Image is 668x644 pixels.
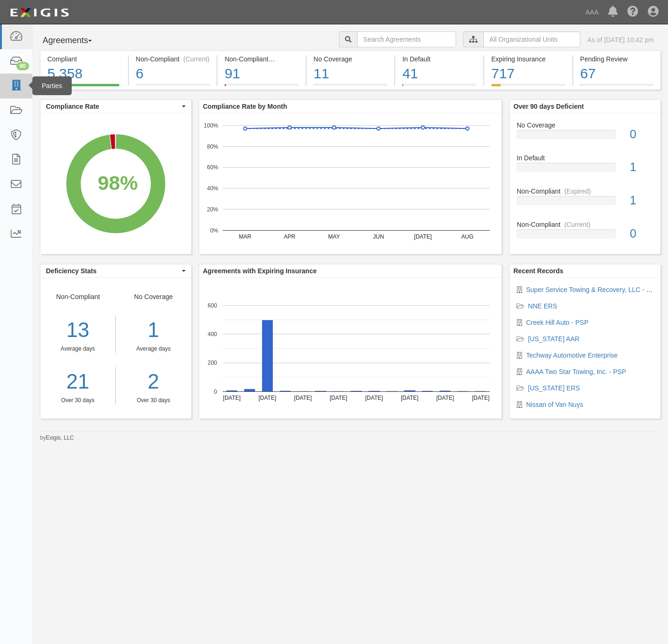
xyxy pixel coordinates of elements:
text: 60% [207,164,218,171]
text: [DATE] [401,395,419,401]
div: 0 [623,225,660,242]
text: MAR [239,233,251,240]
text: 20% [207,206,218,213]
div: No Coverage [116,292,191,404]
div: (Current) [183,54,210,64]
text: [DATE] [414,233,432,240]
input: All Organizational Units [483,31,580,47]
text: 600 [208,302,217,308]
text: AUG [461,233,473,240]
text: 0 [214,388,217,395]
div: 6 [136,64,210,84]
div: No Coverage [314,54,388,64]
div: Non-Compliant (Current) [136,54,210,64]
a: [US_STATE] AAR [528,335,579,343]
div: Non-Compliant (Expired) [225,54,299,64]
div: 1 [623,192,660,209]
a: Pending Review67 [573,84,661,91]
b: Agreements with Expiring Insurance [203,267,317,275]
span: Compliance Rate [46,102,180,111]
text: APR [284,233,295,240]
div: Expiring Insurance [491,54,565,64]
span: Deficiency Stats [46,266,180,276]
div: 98% [98,169,138,197]
div: In Default [402,54,476,64]
text: [DATE] [436,395,454,401]
a: Exigis, LLC [46,434,74,441]
a: In Default1 [517,153,653,187]
div: Over 30 days [40,397,115,404]
text: MAY [328,233,340,240]
text: [DATE] [294,395,312,401]
button: Agreements [40,31,110,50]
button: Compliance Rate [40,100,191,113]
text: 100% [204,122,218,128]
a: NNE ERS [528,302,557,310]
text: [DATE] [223,395,240,401]
button: Deficiency Stats [40,264,191,277]
div: No Coverage [510,120,660,130]
i: Help Center - Complianz [627,7,638,18]
a: No Coverage11 [307,84,395,91]
div: (Current) [564,220,591,229]
text: [DATE] [472,395,489,401]
small: by [40,434,74,442]
div: 1 [623,159,660,176]
div: 717 [491,64,565,84]
div: Average days [123,345,184,353]
a: Non-Compliant(Expired)1 [517,187,653,220]
div: Non-Compliant [510,187,660,196]
a: Compliant5,358 [40,84,128,91]
div: Parties [32,76,72,95]
div: 5,358 [47,64,121,84]
a: Expiring Insurance717 [484,84,572,91]
b: Recent Records [513,267,563,275]
a: Non-Compliant(Current)0 [517,220,653,246]
text: 80% [207,143,218,150]
text: 40% [207,185,218,192]
img: logo-5460c22ac91f19d4615b14bd174203de0afe785f0fc80cf4dbbc73dc1793850b.png [7,4,72,21]
div: Pending Review [580,54,654,64]
div: Non-Compliant [510,220,660,229]
div: Over 30 days [123,397,184,404]
text: 0% [210,227,218,233]
a: AAAA Two Star Towing, Inc. - PSP [526,368,626,375]
div: As of [DATE] 10:42 pm [587,35,654,45]
svg: A chart. [40,113,191,254]
div: (Expired) [564,187,591,196]
a: 2 [123,367,184,397]
a: 21 [40,367,115,397]
div: 91 [225,64,299,84]
a: Non-Compliant(Current)6 [129,84,217,91]
svg: A chart. [199,113,502,254]
div: 13 [40,315,115,345]
a: No Coverage0 [517,120,653,154]
text: JUN [373,233,383,240]
a: [US_STATE] ERS [528,384,580,392]
div: (Expired) [272,54,299,64]
a: Nissan of Van Nuys [526,401,583,408]
a: AAA [581,3,603,22]
div: 0 [623,126,660,143]
text: 200 [208,359,217,366]
b: Compliance Rate by Month [203,103,287,110]
div: 11 [314,64,388,84]
svg: A chart. [199,278,502,419]
div: In Default [510,153,660,163]
div: 67 [580,64,654,84]
input: Search Agreements [357,31,456,47]
div: Compliant [47,54,121,64]
a: Creek Hill Auto - PSP [526,319,588,326]
text: 400 [208,331,217,337]
div: Non-Compliant [40,292,116,404]
div: 41 [402,64,476,84]
div: 1 [123,315,184,345]
a: Super Service Towing & Recovery, LLC - 160383 [526,286,668,293]
a: In Default41 [395,84,483,91]
a: Techway Automotive Enterprise [526,352,617,359]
